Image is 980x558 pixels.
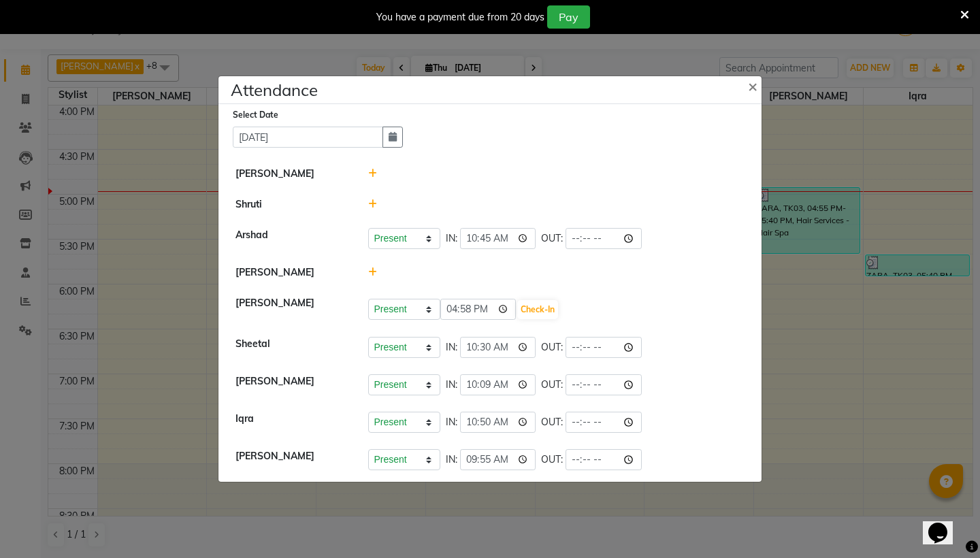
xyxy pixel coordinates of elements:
label: Select Date [233,109,278,121]
span: OUT: [541,231,563,246]
div: You have a payment due from 20 days [376,10,544,24]
button: Close [737,67,771,105]
div: [PERSON_NAME] [225,296,358,321]
span: OUT: [541,415,563,429]
div: Shruti [225,197,358,212]
span: × [748,76,757,96]
span: IN: [446,453,457,467]
div: [PERSON_NAME] [225,265,358,280]
button: Pay [547,5,590,29]
span: OUT: [541,453,563,467]
div: Arshad [225,228,358,249]
button: Check-In [517,300,558,319]
span: IN: [446,340,457,355]
span: IN: [446,415,457,429]
span: IN: [446,231,457,246]
div: Sheetal [225,337,358,358]
h4: Attendance [231,78,318,102]
input: Select date [233,127,383,148]
span: IN: [446,378,457,392]
iframe: chat widget [923,504,966,544]
div: [PERSON_NAME] [225,167,358,181]
div: [PERSON_NAME] [225,374,358,395]
div: Iqra [225,412,358,433]
div: [PERSON_NAME] [225,449,358,470]
span: OUT: [541,340,563,355]
span: OUT: [541,378,563,392]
